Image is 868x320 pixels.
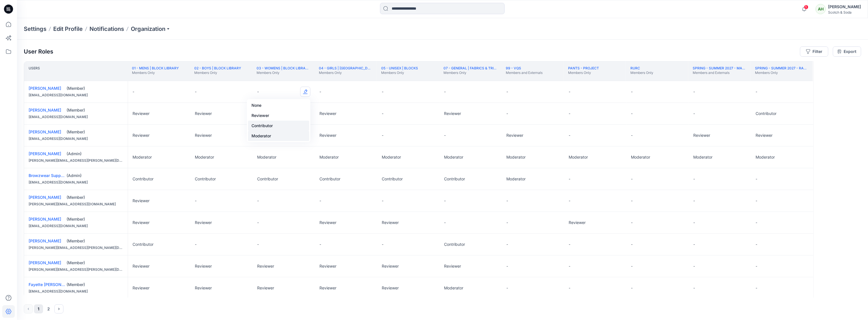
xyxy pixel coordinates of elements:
p: Reviewer [195,285,212,291]
a: [PERSON_NAME] [29,217,61,221]
p: Contributor [257,176,278,182]
p: Moderator [631,154,650,160]
p: - [195,89,197,95]
p: Contributor [444,176,465,182]
p: - [756,198,757,204]
div: (Member) [67,86,123,91]
p: Reviewer [133,220,150,225]
p: - [756,220,757,225]
p: Members Only [132,71,179,75]
div: (Member) [67,260,123,266]
a: [PERSON_NAME] [29,151,61,156]
p: Reviewer [133,285,150,291]
button: Edit Role [300,87,310,97]
p: Members Only [568,71,599,75]
p: Reviewer [756,133,773,138]
p: Reviewer [195,111,212,116]
p: Reviewer [444,111,461,116]
p: - [569,111,570,116]
a: 07 - GENERAL | FABRICS & TRIMS [443,66,499,70]
p: Moderator [444,154,463,160]
p: - [631,89,633,95]
a: 02 - BOYS | BLOCK LIBRARY [194,66,241,70]
a: [PERSON_NAME] [29,86,61,91]
p: - [444,133,446,138]
p: Moderator [506,176,526,182]
p: - [444,198,446,204]
p: - [319,89,321,95]
p: - [506,220,508,225]
p: - [257,242,259,247]
p: Members and Externals [693,71,746,75]
p: Moderator [257,154,276,160]
a: [PERSON_NAME] [29,260,61,265]
p: - [257,220,259,225]
p: Reviewer [257,285,274,291]
div: [EMAIL_ADDRESS][DOMAIN_NAME] [29,289,123,294]
p: Reviewer [693,133,710,138]
p: Contributor [382,176,403,182]
div: [EMAIL_ADDRESS][DOMAIN_NAME] [29,136,123,142]
p: - [756,242,757,247]
p: Reviewer [319,263,336,269]
p: Reviewer [257,263,274,269]
div: (Member) [67,282,123,287]
a: Notifications [89,25,124,33]
p: - [569,133,570,138]
p: Contributor [319,176,340,182]
p: Moderator [319,154,339,160]
p: Reviewer [382,285,399,291]
p: - [631,220,633,225]
p: - [195,242,197,247]
p: - [195,198,197,204]
p: Reviewer [133,198,150,204]
p: Contributor [756,111,777,116]
div: (Member) [67,195,123,200]
p: Reviewer [319,133,336,138]
button: Reviewer [248,110,309,121]
p: - [569,176,570,182]
div: [EMAIL_ADDRESS][DOMAIN_NAME] [29,92,123,98]
a: Browzwear Support [29,173,66,178]
p: - [569,89,570,95]
div: Scotch & Soda [828,10,861,14]
p: - [693,263,695,269]
a: Export [833,46,861,57]
p: - [133,89,134,95]
p: - [693,198,695,204]
p: - [506,198,508,204]
div: [PERSON_NAME][EMAIL_ADDRESS][DOMAIN_NAME] [29,201,123,207]
div: [EMAIL_ADDRESS][DOMAIN_NAME] [29,180,123,185]
p: Reviewer [382,263,399,269]
span: 1 [804,5,809,9]
a: Spring - Summer 2027 - MASOOD [693,66,752,70]
p: Reviewer [319,111,336,116]
div: (Member) [67,238,123,244]
p: - [631,198,633,204]
a: Fayette [PERSON_NAME] [29,282,76,287]
div: (Admin) [67,173,123,178]
p: Reviewer [133,263,150,269]
a: 04 - GIRLS | [GEOGRAPHIC_DATA] [319,66,376,70]
p: - [382,242,383,247]
p: Moderator [195,154,214,160]
p: Moderator [133,154,152,160]
button: 2 [44,304,53,313]
a: Edit Profile [53,25,83,33]
p: - [693,111,695,116]
a: 03 - WOMENS | BLOCK LIBRARY [257,66,310,70]
p: - [631,285,633,291]
p: Reviewer [133,133,150,138]
p: - [693,285,695,291]
p: Members and Externals [506,71,543,75]
p: - [756,176,757,182]
p: - [569,285,570,291]
p: - [382,198,383,204]
p: - [693,220,695,225]
p: Members Only [755,71,808,75]
button: None [248,100,309,110]
p: Reviewer [444,263,461,269]
p: - [631,111,633,116]
div: [PERSON_NAME][EMAIL_ADDRESS][PERSON_NAME][DOMAIN_NAME] [29,245,123,251]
